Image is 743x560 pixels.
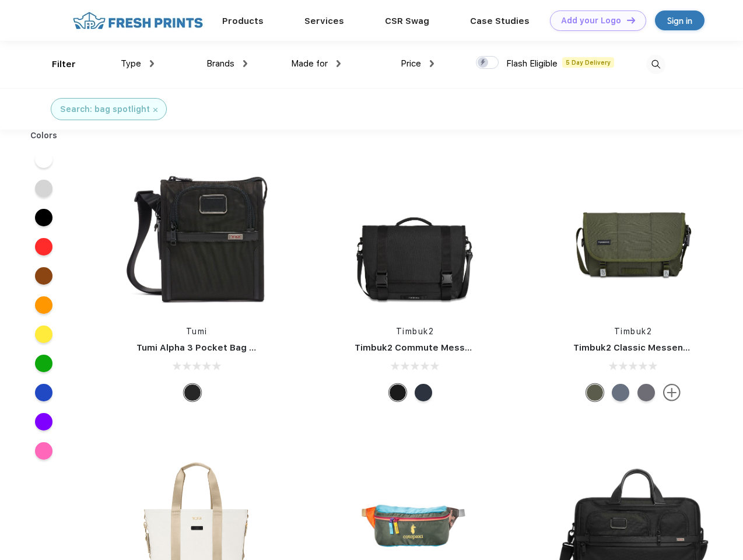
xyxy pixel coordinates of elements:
a: Tumi Alpha 3 Pocket Bag Small [136,342,273,353]
div: Black [184,384,201,401]
img: dropdown.png [150,60,154,67]
div: Eco Army Pop [637,384,655,401]
div: Colors [22,129,66,142]
div: Eco Black [389,384,406,401]
div: Eco Army [586,384,604,401]
span: Price [401,58,421,69]
div: Eco Nautical [415,384,432,401]
img: dropdown.png [243,60,247,67]
img: fo%20logo%202.webp [69,10,206,31]
span: 5 Day Delivery [562,57,614,68]
a: Timbuk2 Classic Messenger Bag [573,342,718,353]
div: Add your Logo [561,16,621,26]
img: DT [627,17,635,23]
img: func=resize&h=266 [556,159,711,314]
img: dropdown.png [337,60,341,67]
div: Filter [52,58,76,71]
a: Timbuk2 [614,327,653,336]
div: Search: bag spotlight [60,103,150,116]
img: filter_cancel.svg [153,108,157,112]
span: Brands [206,58,234,69]
span: Type [121,58,141,69]
img: func=resize&h=266 [119,159,274,314]
span: Flash Eligible [506,58,558,69]
a: Timbuk2 Commute Messenger Bag [355,342,511,353]
div: Sign in [667,14,692,27]
img: dropdown.png [430,60,434,67]
a: Timbuk2 [396,327,434,336]
a: Products [222,16,264,26]
a: Tumi [186,327,208,336]
span: Made for [291,58,328,69]
a: Sign in [655,10,705,30]
img: desktop_search.svg [646,55,665,74]
img: func=resize&h=266 [337,159,492,314]
img: more.svg [663,384,681,401]
div: Eco Lightbeam [612,384,629,401]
